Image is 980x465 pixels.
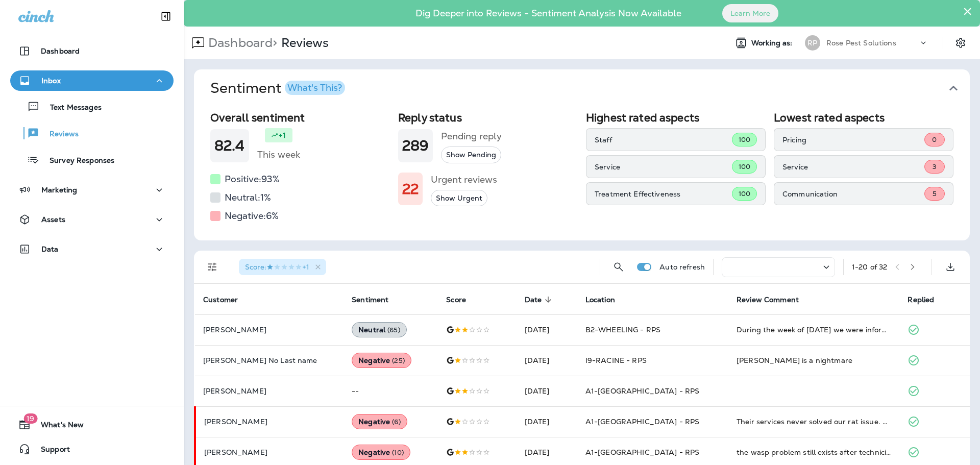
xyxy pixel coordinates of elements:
[214,137,245,154] h1: 82.4
[737,417,891,427] div: Their services never solved our rat issue. And when we confronted them after almost 5 years they ...
[39,156,114,166] p: Survey Responses
[441,128,502,144] h5: Pending reply
[517,345,577,376] td: [DATE]
[194,107,970,240] div: SentimentWhat's This?
[40,103,102,113] p: Text Messages
[517,376,577,406] td: [DATE]
[352,295,402,304] span: Sentiment
[585,386,700,396] span: A1-[GEOGRAPHIC_DATA] - RPS
[10,239,174,259] button: Data
[737,295,812,304] span: Review Comment
[446,295,479,304] span: Score
[517,314,577,345] td: [DATE]
[392,418,400,426] span: ( 6 )
[386,12,711,15] p: Dig Deeper into Reviews - Sentiment Analysis Now Available
[10,180,174,200] button: Marketing
[202,257,223,277] button: Filters
[152,6,180,27] button: Collapse Sidebar
[257,146,300,163] h5: This week
[585,417,700,426] span: A1-[GEOGRAPHIC_DATA] - RPS
[352,322,407,337] div: Neutral
[446,296,466,304] span: Score
[595,163,732,171] p: Service
[739,162,750,171] span: 100
[525,296,542,304] span: Date
[352,445,410,460] div: Negative
[31,421,84,433] span: What's New
[585,296,615,304] span: Location
[525,295,555,304] span: Date
[441,146,501,163] button: Show Pending
[203,326,335,334] p: [PERSON_NAME]
[722,4,778,22] button: Learn More
[23,413,37,424] span: 19
[608,257,629,277] button: Search Reviews
[277,35,329,51] p: Reviews
[41,245,59,253] p: Data
[352,353,411,368] div: Negative
[31,445,70,457] span: Support
[204,418,335,426] p: [PERSON_NAME]
[398,111,578,124] h2: Reply status
[737,325,891,335] div: During the week of Sept. 1 we were informed Rose would be coming, during regular business hours, ...
[203,387,335,395] p: [PERSON_NAME]
[10,439,174,459] button: Support
[225,171,280,187] h5: Positive: 93 %
[10,41,174,61] button: Dashboard
[659,263,705,271] p: Auto refresh
[739,135,750,144] span: 100
[908,295,947,304] span: Replied
[782,136,924,144] p: Pricing
[41,47,80,55] p: Dashboard
[933,162,937,171] span: 3
[585,295,628,304] span: Location
[737,296,799,304] span: Review Comment
[782,163,924,171] p: Service
[203,356,335,364] p: [PERSON_NAME] No Last name
[751,39,795,47] span: Working as:
[852,263,887,271] div: 1 - 20 of 32
[10,123,174,144] button: Reviews
[392,448,404,457] span: ( 10 )
[940,257,961,277] button: Export as CSV
[737,355,891,365] div: Jodi is a nightmare
[352,414,407,429] div: Negative
[805,35,820,51] div: RP
[10,209,174,230] button: Assets
[10,414,174,435] button: 19What's New
[782,190,924,198] p: Communication
[826,39,896,47] p: Rose Pest Solutions
[279,130,286,140] p: +1
[245,262,309,272] span: Score : +1
[387,326,400,334] span: ( 65 )
[517,406,577,437] td: [DATE]
[10,149,174,170] button: Survey Responses
[225,189,271,206] h5: Neutral: 1 %
[41,77,61,85] p: Inbox
[908,296,934,304] span: Replied
[203,296,238,304] span: Customer
[586,111,766,124] h2: Highest rated aspects
[239,259,326,275] div: Score:1 Star+1
[344,376,438,406] td: --
[951,34,970,52] button: Settings
[210,111,390,124] h2: Overall sentiment
[210,80,345,97] h1: Sentiment
[585,325,660,334] span: B2-WHEELING - RPS
[402,181,419,198] h1: 22
[202,69,978,107] button: SentimentWhat's This?
[41,186,77,194] p: Marketing
[774,111,953,124] h2: Lowest rated aspects
[739,189,750,198] span: 100
[737,447,891,457] div: the wasp problem still exists after technician spent 2 hours here 4 days ago...the technician ( a...
[39,130,79,139] p: Reviews
[932,135,937,144] span: 0
[595,190,732,198] p: Treatment Effectiveness
[431,172,497,188] h5: Urgent reviews
[285,81,345,95] button: What's This?
[585,448,700,457] span: A1-[GEOGRAPHIC_DATA] - RPS
[352,296,388,304] span: Sentiment
[204,448,335,456] p: [PERSON_NAME]
[203,295,251,304] span: Customer
[585,356,647,365] span: I9-RACINE - RPS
